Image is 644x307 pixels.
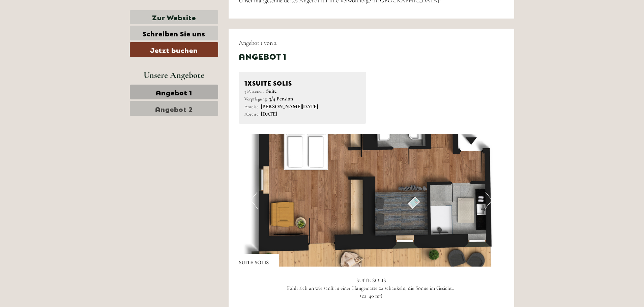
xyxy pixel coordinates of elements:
[266,88,277,94] b: Suite
[244,111,260,117] small: Abreise:
[261,103,318,110] b: [PERSON_NAME][DATE]
[155,104,193,113] span: Angebot 2
[269,95,293,102] b: 3/4 Pension
[239,39,276,47] span: Angebot 1 von 2
[218,175,266,189] button: Senden
[130,26,218,40] a: Schreiben Sie uns
[130,10,218,24] a: Zur Website
[239,134,504,267] img: image
[130,69,218,81] div: Unsere Angebote
[239,50,287,62] div: Angebot 1
[244,78,361,87] div: SUITE SOLIS
[121,5,145,17] div: [DATE]
[10,33,96,37] small: 11:51
[239,254,279,267] div: SUITE SOLIS
[244,96,268,102] small: Verpflegung:
[244,88,265,94] small: 3 Personen:
[244,104,260,110] small: Anreise:
[130,42,218,57] a: Jetzt buchen
[156,87,192,97] span: Angebot 1
[261,111,277,117] b: [DATE]
[5,18,99,39] div: Guten Tag, wie können wir Ihnen helfen?
[10,20,96,25] div: [GEOGRAPHIC_DATA]
[251,192,258,209] button: Previous
[244,78,252,87] b: 1x
[485,192,492,209] button: Next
